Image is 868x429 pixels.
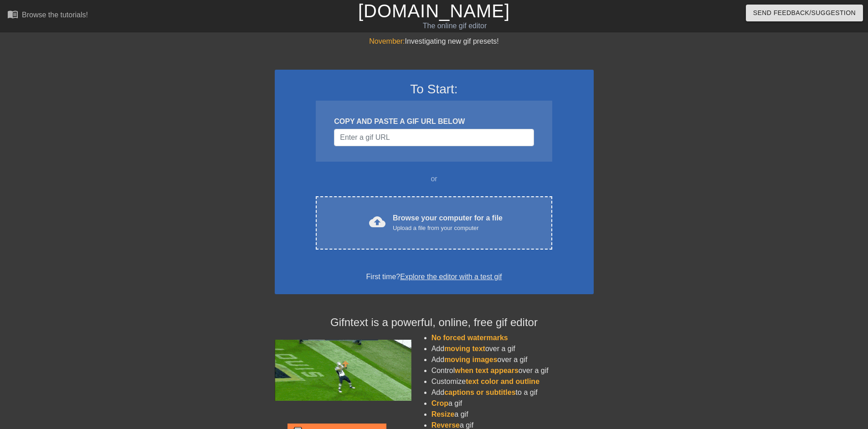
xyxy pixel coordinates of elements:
[444,388,515,396] span: captions or subtitles
[275,316,594,329] h4: Gifntext is a powerful, online, free gif editor
[287,82,582,97] h3: To Start:
[431,421,460,429] span: Reverse
[275,36,594,47] div: Investigating new gif presets!
[431,399,448,407] span: Crop
[369,214,385,230] span: cloud_upload
[7,9,88,23] a: Browse the tutorials!
[334,116,534,127] div: COPY AND PASTE A GIF URL BELOW
[393,224,503,233] div: Upload a file from your computer
[334,129,534,146] input: Username
[275,340,411,401] img: football_small.gif
[431,410,455,418] span: Resize
[358,1,510,21] a: [DOMAIN_NAME]
[466,378,539,385] span: text color and outline
[369,37,405,45] span: November:
[400,273,502,281] a: Explore the editor with a test gif
[753,7,856,19] span: Send Feedback/Suggestion
[431,365,594,376] li: Control over a gif
[7,9,18,20] span: menu_book
[431,398,594,409] li: a gif
[393,213,503,233] div: Browse your computer for a file
[431,343,594,354] li: Add over a gif
[431,409,594,420] li: a gif
[444,356,497,363] span: moving images
[431,376,594,387] li: Customize
[746,5,863,21] button: Send Feedback/Suggestion
[431,387,594,398] li: Add to a gif
[287,271,582,282] div: First time?
[444,345,485,352] span: moving text
[298,174,570,184] div: or
[22,11,88,19] div: Browse the tutorials!
[431,354,594,365] li: Add over a gif
[431,334,508,342] span: No forced watermarks
[294,20,616,31] div: The online gif editor
[455,367,519,374] span: when text appears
